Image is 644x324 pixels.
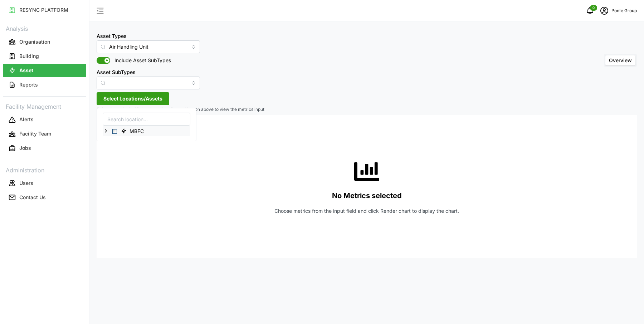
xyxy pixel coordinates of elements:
[609,57,632,63] span: Overview
[110,57,171,64] span: Include Asset SubTypes
[3,35,86,48] button: Organisation
[3,50,86,63] button: Building
[3,191,86,204] button: Contact Us
[611,8,637,14] p: Ponte Group
[19,81,38,88] p: Reports
[3,78,86,92] a: Reports
[3,63,86,78] a: Asset
[19,6,68,14] p: RESYNC PLATFORM
[3,190,86,205] a: Contact Us
[130,128,144,135] span: MBFC
[19,144,31,152] p: Jobs
[3,165,86,175] p: Administration
[332,190,402,202] p: No Metrics selected
[3,101,86,111] p: Facility Management
[3,141,86,156] a: Jobs
[3,35,86,49] a: Organisation
[3,64,86,77] button: Asset
[97,107,637,113] p: Select items in the 'Select Locations/Assets' button above to view the metrics input
[19,180,33,187] p: Users
[3,127,86,141] a: Facility Team
[19,67,33,74] p: Asset
[3,4,86,16] button: RESYNC PLATFORM
[3,177,86,190] button: Users
[19,194,46,201] p: Contact Us
[97,108,196,141] div: Select Locations/Assets
[3,176,86,190] a: Users
[19,53,39,60] p: Building
[274,207,459,215] p: Choose metrics from the input field and click Render chart to display the chart.
[3,128,86,141] button: Facility Team
[3,113,86,126] button: Alerts
[118,127,149,135] span: MBFC
[597,4,611,18] button: schedule
[3,3,86,17] a: RESYNC PLATFORM
[3,49,86,63] a: Building
[103,93,162,105] span: Select Locations/Assets
[19,38,50,45] p: Organisation
[3,23,86,33] p: Analysis
[97,68,136,76] label: Asset SubTypes
[97,92,169,105] button: Select Locations/Assets
[19,130,51,137] p: Facility Team
[3,78,86,91] button: Reports
[19,116,34,123] p: Alerts
[3,142,86,155] button: Jobs
[97,32,127,40] label: Asset Types
[592,5,595,10] span: 0
[112,129,117,134] span: Select MBFC
[583,4,597,18] button: notifications
[3,113,86,127] a: Alerts
[103,113,190,126] input: Search location...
